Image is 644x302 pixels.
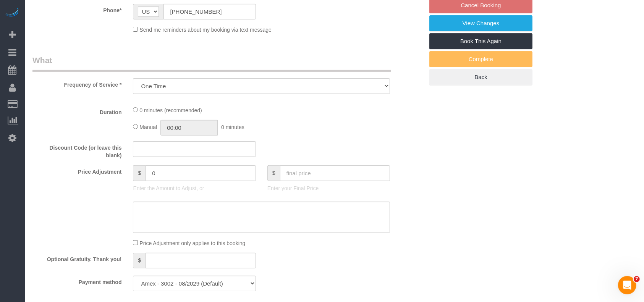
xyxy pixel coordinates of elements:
a: Book This Again [429,33,532,49]
input: final price [280,165,390,181]
label: Price Adjustment [27,165,127,176]
span: $ [133,165,146,181]
span: $ [133,253,146,268]
iframe: Intercom live chat [618,276,636,294]
input: Phone* [163,4,256,19]
label: Payment method [27,276,127,286]
span: 0 minutes (recommended) [139,107,202,113]
a: View Changes [429,15,532,31]
p: Enter the Amount to Adjust, or [133,184,256,192]
img: Automaid Logo [5,8,20,18]
span: Manual [139,124,157,130]
legend: What [32,55,391,72]
span: Send me reminders about my booking via text message [139,27,272,33]
label: Duration [27,106,127,116]
a: Back [429,69,532,85]
p: Enter your Final Price [267,184,390,192]
span: Price Adjustment only applies to this booking [139,240,245,246]
span: 7 [634,276,640,282]
span: 0 minutes [221,124,244,130]
label: Optional Gratuity. Thank you! [27,253,127,263]
label: Phone* [27,4,127,14]
label: Discount Code (or leave this blank) [27,141,127,159]
span: $ [267,165,280,181]
label: Frequency of Service * [27,78,127,89]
